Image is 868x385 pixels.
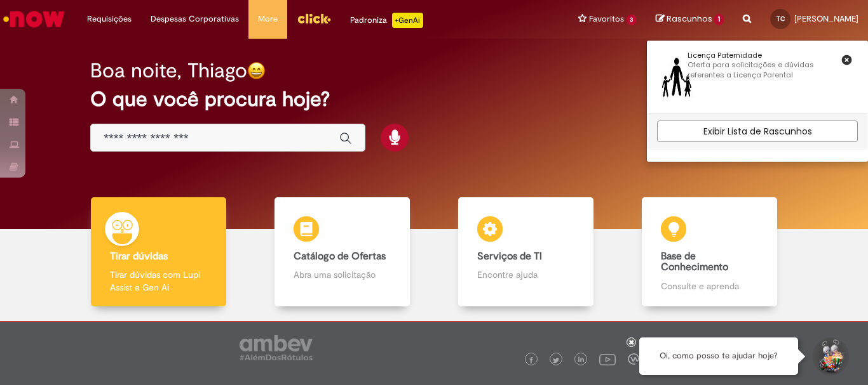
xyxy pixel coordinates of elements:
[794,13,858,24] span: [PERSON_NAME]
[247,62,266,80] img: happy-face.png
[661,250,728,274] b: Base de Conhecimento
[90,60,247,82] h2: Boa noite, Thiago
[688,51,836,61] div: Licença Paternidade
[628,353,639,365] img: logo_footer_workplace.png
[657,51,836,98] a: Licença Paternidade
[87,13,132,25] span: Requisições
[294,268,390,281] p: Abra uma solicitação
[776,15,785,23] span: TC
[528,357,534,363] img: logo_footer_facebook.png
[258,13,278,25] span: More
[434,197,618,307] a: Serviços de TI Encontre ajuda
[661,280,757,292] p: Consulte e aprenda
[240,335,313,360] img: logo_footer_ambev_rotulo_gray.png
[110,268,207,294] p: Tirar dúvidas com Lupi Assist e Gen Ai
[657,121,858,142] a: Exibir Lista de Rascunhos
[350,13,423,28] div: Padroniza
[589,13,624,25] span: Favoritos
[667,13,712,25] span: Rascunhos
[656,13,724,25] a: Rascunhos
[1,6,67,32] img: ServiceNow
[618,197,801,307] a: Base de Conhecimento Consulte e aprenda
[151,13,239,25] span: Despesas Corporativas
[250,197,434,307] a: Catálogo de Ofertas Abra uma solicitação
[811,337,849,375] button: Iniciar Conversa de Suporte
[599,351,616,367] img: logo_footer_youtube.png
[688,60,836,80] p: Oferta para solicitações e dúvidas referentes a Licença Parental
[297,9,331,28] img: click_logo_yellow_360x200.png
[553,357,559,363] img: logo_footer_twitter.png
[90,88,778,110] h2: O que você procura hoje?
[578,356,585,364] img: logo_footer_linkedin.png
[477,268,574,281] p: Encontre ajuda
[67,197,250,307] a: Tirar dúvidas Tirar dúvidas com Lupi Assist e Gen Ai
[294,250,386,263] b: Catálogo de Ofertas
[392,13,423,28] p: +GenAi
[110,250,168,263] b: Tirar dúvidas
[627,15,637,25] span: 3
[714,14,724,25] span: 1
[639,337,798,375] div: Oi, como posso te ajudar hoje?
[477,250,542,263] b: Serviços de TI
